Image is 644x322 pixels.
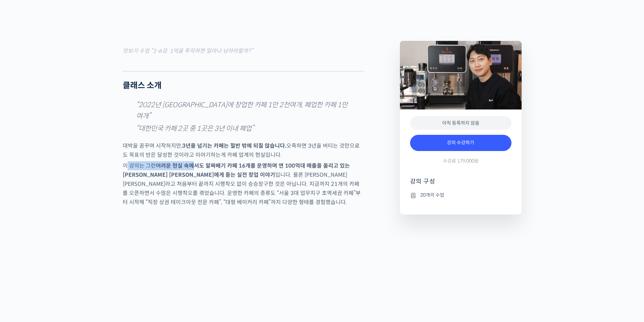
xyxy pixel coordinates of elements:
[136,123,351,134] cite: “대한민국 카페 2곳 중 1곳은 3년 이내 폐업”
[123,81,364,91] h2: 클래스 소개
[87,214,130,231] a: 설정
[410,177,511,191] h4: 강의 구성
[2,214,45,231] a: 홈
[136,101,348,120] em: “2022년 [GEOGRAPHIC_DATA]에 창업한 카페 1만 2천여개, 폐업한 카페 1만여개”
[62,225,70,230] span: 대화
[21,224,25,230] span: 홈
[104,224,113,230] span: 설정
[123,161,364,207] p: 이 강의는 그런 입니다. 물론 [PERSON_NAME] [PERSON_NAME]라고 처음부터 끝까지 시행착오 없이 승승장구한 것은 아닙니다. 지금까지 21개의 카페를 오픈하면...
[45,214,87,231] a: 대화
[123,162,350,178] strong: 어려운 현실 속에서도 알짜배기 카페 16개를 운영하며 연 100억대 매출을 올리고 있는 [PERSON_NAME] [PERSON_NAME]에게 듣는 실전 창업 이야기
[443,158,479,164] span: 수강료 179,000원
[410,191,511,199] li: 20개의 수업
[182,142,286,149] strong: 3년을 넘기는 카페는 절반 밖에 되질 않습니다.
[123,141,364,159] p: 대박을 꿈꾸며 시작하지만, 오죽하면 3년을 버티는 것만으로도 목표의 반은 달성한 것이라고 이야기하는게 카페 업계의 현실입니다.
[410,135,511,151] a: 강의 수강하기
[410,116,511,130] div: 아직 등록하지 않음
[123,47,253,54] mark: 맛보기 수업 “1-6강. 1억을 투자하면 얼마나 남아야할까?”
